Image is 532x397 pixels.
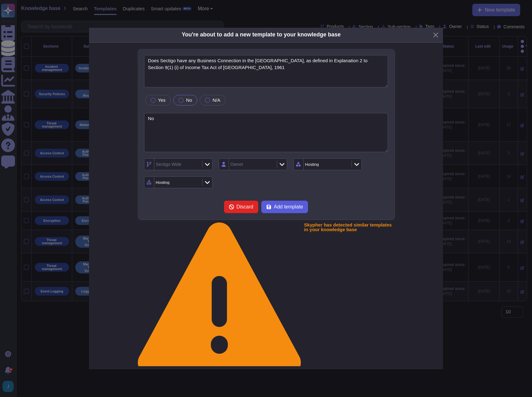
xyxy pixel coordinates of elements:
[431,30,441,40] button: Close
[144,113,388,152] textarea: No
[186,97,192,103] span: No
[304,222,394,381] p: Skypher has detected similar templates in your knowledge base
[261,201,308,213] button: Add template
[156,162,181,166] div: Sectigo Wide
[212,97,220,103] span: N/A
[236,204,253,209] span: Discard
[231,162,243,166] div: Owner
[158,97,166,103] span: Yes
[274,204,303,209] span: Add template
[224,201,258,213] button: Discard
[156,180,170,184] div: Hosting
[305,162,319,166] div: Hosting
[182,31,341,38] b: You're about to add a new template to your knowledge base
[144,55,388,87] textarea: Does Sectigo have any Business Connection in the [GEOGRAPHIC_DATA], as defined in Explanation 2 t...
